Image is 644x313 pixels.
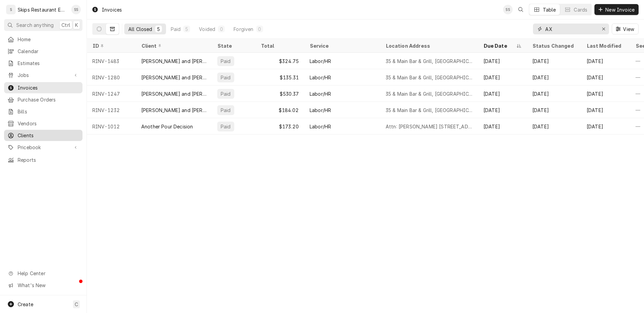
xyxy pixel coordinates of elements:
[527,85,581,102] div: [DATE]
[4,130,82,141] a: Clients
[527,69,581,85] div: [DATE]
[386,90,473,97] div: 35 & Main Bar & Grill, [GEOGRAPHIC_DATA], [GEOGRAPHIC_DATA] 77990
[92,42,129,49] div: ID
[171,26,181,33] div: Paid
[310,42,373,49] div: Service
[75,21,78,29] span: K
[581,69,630,85] div: [DATE]
[4,46,82,57] a: Calendar
[220,58,232,65] div: Paid
[4,82,82,93] a: Invoices
[4,58,82,69] a: Estimates
[6,5,16,14] div: S
[18,96,79,103] span: Purchase Orders
[18,132,79,139] span: Clients
[18,6,68,13] div: Skips Restaurant Equipment
[483,42,515,49] div: Due Date
[18,282,78,289] span: What's New
[87,53,136,69] div: RINV-1483
[532,42,576,49] div: Status Changed
[61,21,70,29] span: Ctrl
[4,118,82,129] a: Vendors
[527,102,581,118] div: [DATE]
[141,90,206,97] div: [PERSON_NAME] and [PERSON_NAME]
[87,102,136,118] div: RINV-1232
[219,26,223,33] div: 0
[220,123,232,130] div: Paid
[386,74,473,81] div: 35 & Main Bar & Grill, [GEOGRAPHIC_DATA], [GEOGRAPHIC_DATA] 77990
[75,301,78,308] span: C
[515,4,526,15] button: Open search
[18,144,69,151] span: Pricebook
[4,19,82,31] button: Search anythingCtrlK
[587,42,623,49] div: Last Modified
[503,5,513,14] div: Shan Skipper's Avatar
[4,94,82,105] a: Purchase Orders
[598,24,609,34] button: Erase input
[4,268,82,279] a: Go to Help Center
[478,53,527,69] div: [DATE]
[141,107,206,114] div: [PERSON_NAME] and [PERSON_NAME]
[527,53,581,69] div: [DATE]
[581,85,630,102] div: [DATE]
[18,120,79,127] span: Vendors
[220,90,232,97] div: Paid
[16,21,54,29] span: Search anything
[594,4,639,15] button: New Invoice
[581,118,630,135] div: [DATE]
[141,58,206,65] div: [PERSON_NAME] and [PERSON_NAME]
[4,142,82,153] a: Go to Pricebook
[220,107,232,114] div: Paid
[220,74,232,81] div: Paid
[503,5,513,14] div: SS
[71,5,81,14] div: SS
[4,34,82,45] a: Home
[310,58,331,65] div: Labor/HR
[87,118,136,135] div: RINV-1012
[217,42,250,49] div: State
[574,6,587,13] div: Cards
[18,48,79,55] span: Calendar
[386,123,473,130] div: Attn: [PERSON_NAME] [STREET_ADDRESS]
[4,69,82,81] a: Go to Jobs
[4,106,82,117] a: Bills
[141,74,206,81] div: [PERSON_NAME] and [PERSON_NAME]
[581,102,630,118] div: [DATE]
[18,108,79,115] span: Bills
[18,36,79,43] span: Home
[6,5,16,14] div: Skips Restaurant Equipment's Avatar
[310,74,331,81] div: Labor/HR
[255,53,304,69] div: $324.75
[258,26,262,33] div: 0
[87,85,136,102] div: RINV-1247
[255,118,304,135] div: $173.20
[581,53,630,69] div: [DATE]
[545,24,596,34] input: Keyword search
[18,72,69,79] span: Jobs
[478,118,527,135] div: [DATE]
[18,301,33,307] span: Create
[18,156,79,163] span: Reports
[261,42,297,49] div: Total
[255,85,304,102] div: $530.37
[310,123,331,130] div: Labor/HR
[310,90,331,97] div: Labor/HR
[18,84,79,91] span: Invoices
[141,42,205,49] div: Client
[386,107,473,114] div: 35 & Main Bar & Grill, [GEOGRAPHIC_DATA], [GEOGRAPHIC_DATA] 77990
[543,6,556,13] div: Table
[18,60,79,67] span: Estimates
[386,42,471,49] div: Location Address
[478,85,527,102] div: [DATE]
[527,118,581,135] div: [DATE]
[128,26,152,33] div: All Closed
[71,5,81,14] div: Shan Skipper's Avatar
[386,58,473,65] div: 35 & Main Bar & Grill, [GEOGRAPHIC_DATA], [GEOGRAPHIC_DATA] 77990
[185,26,189,33] div: 5
[141,123,193,130] div: Another Pour Decision
[612,24,639,34] button: View
[4,280,82,291] a: Go to What's New
[622,26,636,33] span: View
[310,107,331,114] div: Labor/HR
[234,26,253,33] div: Forgiven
